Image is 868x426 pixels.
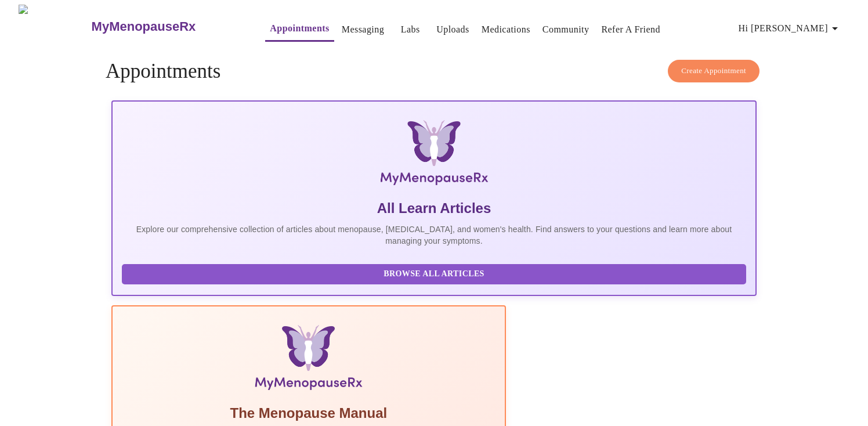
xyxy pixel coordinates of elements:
span: Hi [PERSON_NAME] [739,20,842,37]
button: Hi [PERSON_NAME] [734,17,847,40]
a: Labs [401,21,420,38]
h5: All Learn Articles [122,199,746,218]
a: Medications [482,21,530,38]
button: Uploads [432,18,474,41]
h5: The Menopause Manual [122,404,496,423]
a: Browse All Articles [122,268,749,278]
img: MyMenopauseRx Logo [19,5,90,48]
span: Browse All Articles [133,267,735,281]
button: Refer a Friend [596,18,665,41]
button: Community [538,18,594,41]
a: MyMenopauseRx [90,6,242,47]
p: Explore our comprehensive collection of articles about menopause, [MEDICAL_DATA], and women's hea... [122,223,746,247]
button: Labs [392,18,429,41]
h3: MyMenopauseRx [92,19,196,34]
span: Create Appointment [681,64,746,78]
img: Menopause Manual [181,325,436,395]
button: Browse All Articles [122,264,746,284]
button: Appointments [265,17,334,42]
a: Uploads [436,21,469,38]
h4: Appointments [106,60,762,83]
a: Community [542,21,589,38]
a: Refer a Friend [601,21,660,38]
button: Medications [477,18,535,41]
a: Appointments [270,20,329,37]
a: Messaging [342,21,384,38]
img: MyMenopauseRx Logo [219,120,649,190]
button: Create Appointment [668,60,759,82]
button: Messaging [337,18,389,41]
